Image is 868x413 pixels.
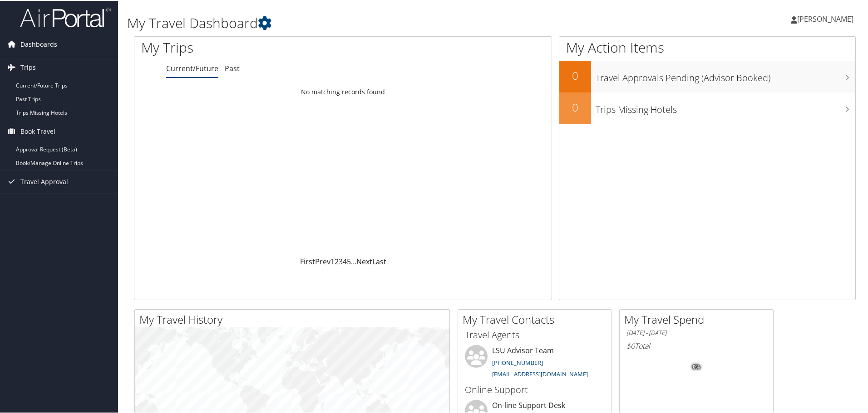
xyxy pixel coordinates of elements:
[596,66,855,83] h3: Travel Approvals Pending (Advisor Booked)
[134,83,552,99] td: No matching records found
[20,119,55,142] span: Book Travel
[339,256,343,266] a: 3
[791,5,863,32] a: [PERSON_NAME]
[351,256,356,266] span: …
[797,13,853,23] span: [PERSON_NAME]
[347,256,351,266] a: 5
[300,256,315,266] a: First
[139,311,449,326] h2: My Travel History
[559,99,591,114] h2: 0
[626,340,635,350] span: $0
[315,256,330,266] a: Prev
[626,340,766,350] h6: Total
[20,32,57,55] span: Dashboards
[372,256,386,266] a: Last
[460,344,609,381] li: LSU Advisor Team
[166,63,218,73] a: Current/Future
[596,98,855,115] h3: Trips Missing Hotels
[356,256,372,266] a: Next
[463,311,612,326] h2: My Travel Contacts
[20,6,111,27] img: airportal-logo.png
[20,170,68,192] span: Travel Approval
[465,328,605,340] h3: Travel Agents
[335,256,339,266] a: 2
[693,364,700,369] tspan: 0%
[330,256,335,266] a: 1
[127,13,617,32] h1: My Travel Dashboard
[492,358,543,366] a: [PHONE_NUMBER]
[492,369,588,377] a: [EMAIL_ADDRESS][DOMAIN_NAME]
[626,328,766,336] h6: [DATE] - [DATE]
[141,37,371,56] h1: My Trips
[559,37,855,56] h1: My Action Items
[559,92,855,123] a: 0Trips Missing Hotels
[20,55,36,78] span: Trips
[465,383,605,395] h3: Online Support
[559,67,591,83] h2: 0
[225,63,240,73] a: Past
[559,60,855,92] a: 0Travel Approvals Pending (Advisor Booked)
[624,311,773,326] h2: My Travel Spend
[343,256,347,266] a: 4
